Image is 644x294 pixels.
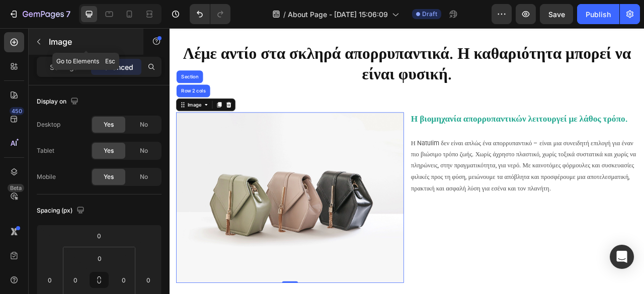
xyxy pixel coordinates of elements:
[68,272,83,287] input: 0px
[21,93,42,102] div: Image
[37,204,87,218] div: Spacing (px)
[8,184,24,192] div: Beta
[140,120,148,129] span: No
[50,62,78,72] p: Settings
[13,59,38,65] div: Section
[140,146,148,155] span: No
[283,9,286,20] span: /
[37,95,80,109] div: Display on
[190,4,230,24] div: Undo/Redo
[66,8,70,20] p: 7
[90,251,110,266] input: 0px
[89,228,109,243] input: 0
[586,9,611,20] div: Publish
[104,172,114,181] span: Yes
[37,146,54,155] div: Tablet
[104,120,114,129] span: Yes
[37,120,60,129] div: Desktop
[37,172,56,181] div: Mobile
[540,4,573,24] button: Save
[170,28,644,294] iframe: Design area
[42,272,57,287] input: 0
[140,172,148,181] span: No
[116,272,131,287] input: 0px
[17,21,587,70] strong: Λέμε αντίο στα σκληρά απορρυπαντικά. Η καθαριότητα μπορεί να είναι φυσική.
[10,107,24,115] div: 450
[306,107,596,213] div: Rich Text Editor. Editing area: main
[288,9,388,20] span: About Page - [DATE] 15:06:09
[307,109,583,121] strong: Η βιομηχανία απορρυπαντικών λειτουργεί με λάθος τρόπο.
[4,4,75,24] button: 7
[141,272,156,287] input: 0
[307,139,595,212] p: Η Natulim δεν είναι απλώς ένα απορρυπαντικό – είναι μια συνειδητή επιλογή για έναν πιο βιώσιμο τρ...
[610,245,634,269] div: Open Intercom Messenger
[99,62,133,72] p: Advanced
[49,36,134,48] p: Image
[548,10,565,19] span: Save
[104,146,114,155] span: Yes
[577,4,619,24] button: Publish
[422,10,437,19] span: Draft
[1,20,603,98] p: ⁠⁠⁠⁠⁠⁠⁠
[13,77,47,83] div: Row 2 cols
